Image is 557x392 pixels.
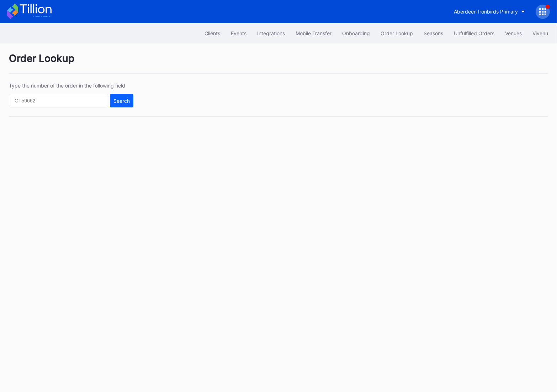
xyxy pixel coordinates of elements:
div: Seasons [424,30,443,36]
button: Clients [199,27,226,40]
div: Type the number of the order in the following field [9,83,133,89]
div: Mobile Transfer [296,30,331,36]
button: Events [226,27,252,40]
div: Order Lookup [9,52,548,74]
button: Mobile Transfer [290,27,337,40]
button: Vivenu [527,27,553,40]
div: Vivenu [532,30,548,36]
button: Onboarding [337,27,375,40]
button: Search [110,94,133,107]
button: Seasons [418,27,449,40]
div: Search [113,98,130,104]
button: Venues [500,27,527,40]
div: Aberdeen Ironbirds Primary [454,9,518,15]
div: Venues [505,30,522,36]
input: GT59662 [9,94,108,107]
div: Events [231,30,246,36]
button: Order Lookup [375,27,418,40]
button: Unfulfilled Orders [449,27,500,40]
button: Integrations [252,27,290,40]
div: Unfulfilled Orders [454,30,494,36]
button: Aberdeen Ironbirds Primary [449,5,530,18]
div: Clients [205,30,220,36]
div: Onboarding [342,30,370,36]
div: Order Lookup [381,30,413,36]
div: Integrations [257,30,285,36]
